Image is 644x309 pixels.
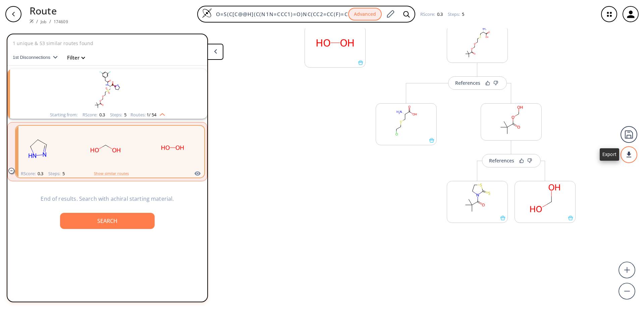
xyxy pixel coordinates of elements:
span: 5 [461,11,464,17]
input: Enter SMILES [212,11,348,17]
svg: CC(C)(C)C(=O)OCOCCSC[C@H](N)C(=O)O [447,26,507,60]
li: / [36,18,38,25]
div: RScore : [83,113,105,117]
svg: C1=NNCC1 [8,127,68,169]
ul: clusters [7,66,207,185]
div: RScore : [21,171,43,176]
img: Spaya logo [30,19,34,23]
span: 1st Disconnections [13,55,53,60]
div: Steps : [48,171,65,176]
div: Search [65,218,149,224]
button: References [482,154,541,167]
p: End of results. Search with achiral starting material. [37,195,178,203]
p: Route [30,3,68,18]
div: References [489,158,514,163]
svg: OCO [515,181,575,216]
p: 1 unique & 53 similar routes found [13,40,93,47]
svg: N[C@@H](CSCCCl)C(=O)O [376,104,436,138]
svg: OCO [75,127,136,169]
span: 5 [123,112,126,118]
span: 0.3 [436,11,443,17]
a: Job [41,19,46,25]
div: Steps : [110,113,126,117]
div: References [455,81,480,85]
div: Export [600,148,619,161]
div: Routes: [130,113,165,117]
img: Logo Spaya [202,8,212,18]
div: Starting from: [50,113,77,117]
span: 0.3 [98,112,105,118]
svg: CC(C)(C)C(=O)OCOCCS(=O)(=O)C[C@H](NC(=O)Cc1cc(F)cc(F)c1)C(=O)N1CCC=N1 [20,69,195,111]
li: / [49,18,51,25]
span: 5 [61,170,65,177]
svg: OO [305,26,365,60]
button: Show similar routes [94,170,129,177]
div: RScore : [420,12,443,16]
svg: CC(C)(C)C(=O)OCO [481,104,541,138]
svg: CC(C)(C)C(=O)N1CCSC1=S [447,181,507,216]
svg: OO [142,127,203,169]
img: Up [156,111,165,116]
a: 174609 [54,19,68,25]
div: Steps : [448,12,464,16]
button: Advanced [348,8,382,21]
span: 0.3 [37,170,43,177]
button: Filter [63,55,85,60]
span: 1 / 54 [147,113,156,117]
button: References [448,76,507,90]
button: 1st Disconnections [13,49,63,66]
button: Search [60,213,155,229]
